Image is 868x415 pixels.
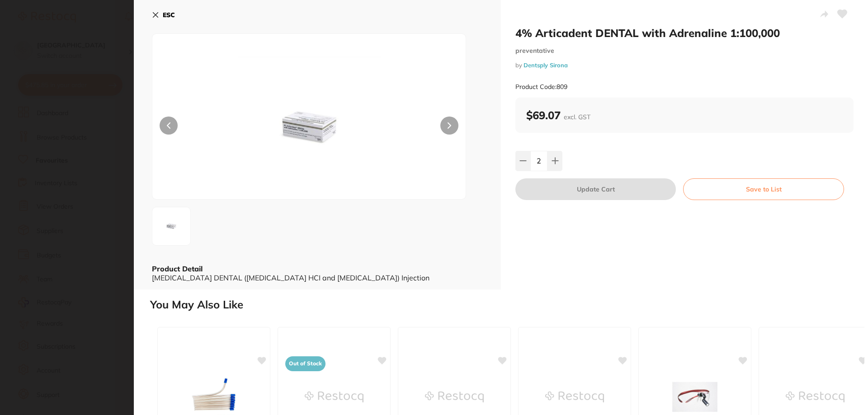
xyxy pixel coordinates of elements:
button: ESC [152,7,175,23]
a: Dentsply Sirona [524,61,568,69]
img: LTgwOS5qcGc [155,210,188,242]
span: Out of Stock [285,356,325,371]
small: Product Code: 809 [515,83,567,91]
img: LTgwOS5qcGc [215,56,403,199]
b: $69.07 [526,108,590,122]
b: Product Detail [152,264,203,273]
h2: You May Also Like [150,298,864,311]
span: excl. GST [564,113,590,121]
small: by [515,62,854,69]
button: Update Cart [515,178,676,200]
h2: 4% Articadent DENTAL with Adrenaline 1:100,000 [515,26,854,40]
small: preventative [515,47,854,55]
button: Save to List [683,178,844,200]
b: ESC [163,11,175,19]
div: [MEDICAL_DATA] DENTAL ([MEDICAL_DATA] HCI and [MEDICAL_DATA]) Injection [152,274,483,282]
